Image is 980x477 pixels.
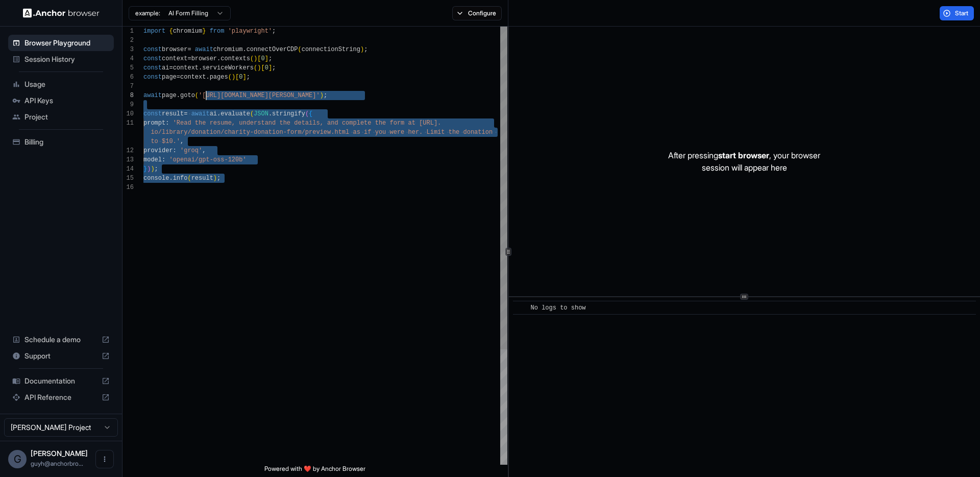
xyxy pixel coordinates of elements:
[232,74,235,81] span: )
[135,9,160,17] span: example:
[143,120,165,127] span: prompt
[228,28,272,35] span: 'playwright'
[162,64,169,71] span: ai
[305,110,309,117] span: (
[8,331,114,348] div: Schedule a demo
[122,27,134,36] div: 1
[95,450,114,468] button: Open menu
[169,175,173,182] span: .
[151,129,334,136] span: io/library/donation/charity-donation-form/preview.
[143,92,162,99] span: await
[8,450,27,468] div: G
[122,54,134,63] div: 4
[254,64,257,71] span: (
[195,46,213,53] span: await
[235,74,239,81] span: [
[668,149,820,174] p: After pressing , your browser session will appear here
[31,460,83,467] span: guyh@anchorbrowser.io
[195,92,199,99] span: (
[309,110,312,117] span: {
[210,74,228,81] span: pages
[202,28,206,35] span: }
[122,118,134,128] div: 11
[357,120,442,127] span: lete the form at [URL].
[254,110,268,117] span: JSON
[143,28,165,35] span: import
[24,137,110,147] span: Billing
[250,55,254,62] span: (
[122,45,134,54] div: 3
[228,74,232,81] span: (
[122,63,134,73] div: 5
[202,147,206,154] span: ,
[143,55,162,62] span: const
[143,110,162,117] span: const
[31,449,88,458] span: Guy Hayou
[191,55,217,62] span: browser
[169,28,173,35] span: {
[169,64,173,71] span: =
[364,46,367,53] span: ;
[217,175,220,182] span: ;
[360,46,364,53] span: )
[122,109,134,118] div: 10
[162,156,165,163] span: :
[718,150,769,160] span: start browser
[147,165,151,173] span: )
[122,155,134,164] div: 13
[180,92,195,99] span: goto
[217,55,220,62] span: .
[162,110,184,117] span: result
[264,465,365,477] span: Powered with ❤️ by Anchor Browser
[122,174,134,183] div: 15
[151,138,180,145] span: to $10.'
[122,146,134,155] div: 12
[268,64,272,71] span: ]
[940,6,974,20] button: Start
[169,156,246,163] span: 'openai/gpt-oss-120b'
[122,36,134,45] div: 2
[531,304,586,312] span: No logs to show
[122,82,134,91] div: 7
[254,55,257,62] span: )
[155,165,158,173] span: ;
[247,74,250,81] span: ;
[143,165,147,173] span: }
[122,73,134,82] div: 6
[23,8,100,18] img: Anchor Logo
[257,64,261,71] span: )
[180,74,206,81] span: context
[199,92,320,99] span: '[URL][DOMAIN_NAME][PERSON_NAME]'
[452,6,502,20] button: Configure
[298,46,302,53] span: (
[217,110,220,117] span: .
[187,46,191,53] span: =
[210,110,217,117] span: ai
[213,175,217,182] span: )
[173,175,188,182] span: info
[122,164,134,174] div: 14
[8,373,114,389] div: Documentation
[143,175,169,182] span: console
[173,147,177,154] span: :
[187,175,191,182] span: (
[177,74,180,81] span: =
[173,28,203,35] span: chromium
[24,38,110,48] span: Browser Playground
[324,92,327,99] span: ;
[24,79,110,89] span: Usage
[24,351,97,361] span: Support
[8,134,114,150] div: Billing
[257,55,261,62] span: [
[320,92,324,99] span: )
[272,28,276,35] span: ;
[165,120,169,127] span: :
[143,74,162,81] span: const
[143,147,173,154] span: provider
[268,110,272,117] span: .
[272,110,305,117] span: stringify
[261,64,264,71] span: [
[162,92,177,99] span: page
[302,46,360,53] span: connectionString
[8,51,114,67] div: Session History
